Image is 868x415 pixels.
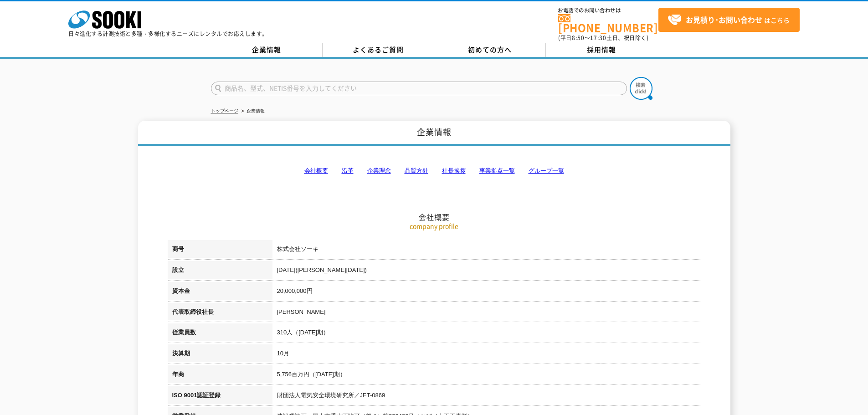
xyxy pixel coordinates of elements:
p: 日々進化する計測技術と多種・多様化するニーズにレンタルでお応えします。 [68,31,268,36]
a: 品質方針 [405,167,428,174]
a: グループ一覧 [529,167,564,174]
a: トップページ [211,108,238,113]
a: 会社概要 [304,167,328,174]
a: [PHONE_NUMBER] [558,14,658,33]
th: 商号 [168,240,272,261]
th: 設立 [168,261,272,282]
th: 資本金 [168,282,272,303]
span: 8:50 [572,34,585,42]
a: 企業理念 [367,167,391,174]
span: 初めての方へ [468,45,512,55]
a: 社長挨拶 [442,167,466,174]
td: 財団法人電気安全環境研究所／JET-0869 [272,386,701,407]
th: 従業員数 [168,323,272,344]
a: 企業情報 [211,43,323,57]
a: お見積り･お問い合わせはこちら [658,8,800,32]
span: 17:30 [590,34,606,42]
td: 10月 [272,344,701,365]
h2: 会社概要 [168,121,701,222]
a: 初めての方へ [434,43,546,57]
input: 商品名、型式、NETIS番号を入力してください [211,82,627,95]
li: 企業情報 [240,107,265,116]
th: 代表取締役社長 [168,303,272,324]
img: btn_search.png [630,77,652,100]
td: [DATE]([PERSON_NAME][DATE]) [272,261,701,282]
td: 5,756百万円（[DATE]期） [272,365,701,386]
th: 決算期 [168,344,272,365]
a: 事業拠点一覧 [479,167,515,174]
span: (平日 ～ 土日、祝日除く) [558,34,648,42]
span: お電話でのお問い合わせは [558,8,658,13]
strong: お見積り･お問い合わせ [686,14,762,25]
a: 沿革 [342,167,354,174]
td: [PERSON_NAME] [272,303,701,324]
td: 株式会社ソーキ [272,240,701,261]
th: ISO 9001認証登録 [168,386,272,407]
p: company profile [168,221,701,231]
th: 年商 [168,365,272,386]
h1: 企業情報 [138,121,730,146]
span: はこちら [668,13,790,27]
a: よくあるご質問 [323,43,434,57]
td: 20,000,000円 [272,282,701,303]
a: 採用情報 [546,43,657,57]
td: 310人（[DATE]期） [272,323,701,344]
